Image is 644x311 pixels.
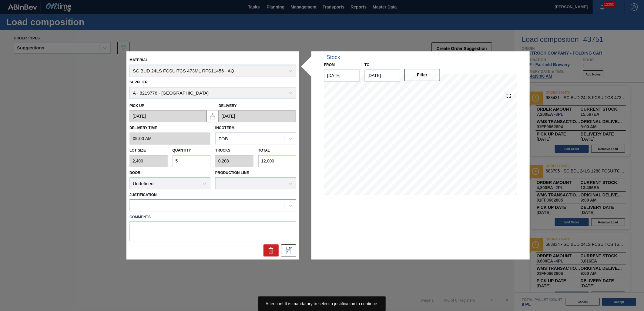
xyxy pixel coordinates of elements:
button: locked [206,110,219,122]
label: Delivery Time [129,124,210,133]
label: to [364,63,369,67]
label: Total [258,149,270,153]
div: Stock [327,54,340,61]
button: Filter [404,69,440,81]
label: Lot size [129,146,168,155]
span: Attention! It is mandatory to select a justification to continue. [266,301,378,306]
div: Edit Order [281,245,296,257]
label: Delivery [219,104,237,108]
label: Production Line [215,171,249,175]
input: mm/dd/yyyy [129,110,206,122]
label: From [324,63,335,67]
div: FOB [219,136,228,141]
img: locked [209,112,216,120]
input: mm/dd/yyyy [364,69,400,82]
label: Quantity [173,149,191,153]
label: Material [129,58,148,62]
label: Comments [129,213,296,222]
label: Supplier [129,80,148,84]
label: Justification [129,193,157,197]
label: Pick up [129,104,144,108]
label: Trucks [215,149,230,153]
input: mm/dd/yyyy [324,69,360,82]
div: Delete Order [263,245,279,257]
input: mm/dd/yyyy [219,110,296,122]
label: Door [129,171,140,175]
label: Incoterm [215,126,235,130]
